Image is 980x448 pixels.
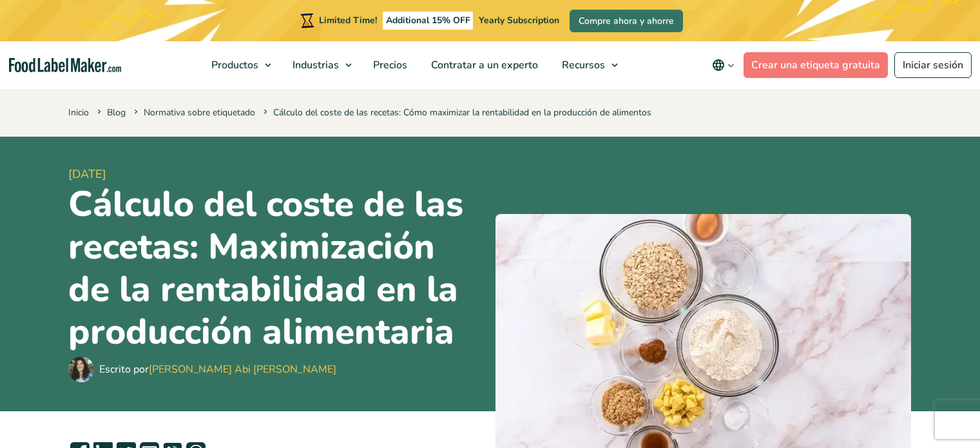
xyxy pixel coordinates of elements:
[369,58,408,72] span: Precios
[479,14,559,26] span: Yearly Subscription
[894,52,972,78] a: Iniciar sesión
[550,41,624,89] a: Recursos
[261,106,651,119] span: Cálculo del coste de las recetas: Cómo maximizar la rentabilidad en la producción de alimentos
[319,14,377,26] span: Limited Time!
[744,52,888,78] a: Crear una etiqueta gratuita
[68,356,94,382] img: Maria Abi Hanna - Etiquetadora de alimentos
[570,10,683,32] a: Compre ahora y ahorre
[68,166,485,183] span: [DATE]
[144,106,255,119] a: Normativa sobre etiquetado
[558,58,606,72] span: Recursos
[207,58,260,72] span: Productos
[361,41,416,89] a: Precios
[200,41,278,89] a: Productos
[68,106,89,119] a: Inicio
[281,41,358,89] a: Industrias
[289,58,340,72] span: Industrias
[427,58,539,72] span: Contratar a un experto
[107,106,126,119] a: Blog
[68,183,485,353] h1: Cálculo del coste de las recetas: Maximización de la rentabilidad en la producción alimentaria
[419,41,547,89] a: Contratar a un experto
[383,12,474,30] span: Additional 15% OFF
[149,362,336,376] a: [PERSON_NAME] Abi [PERSON_NAME]
[99,362,336,377] div: Escrito por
